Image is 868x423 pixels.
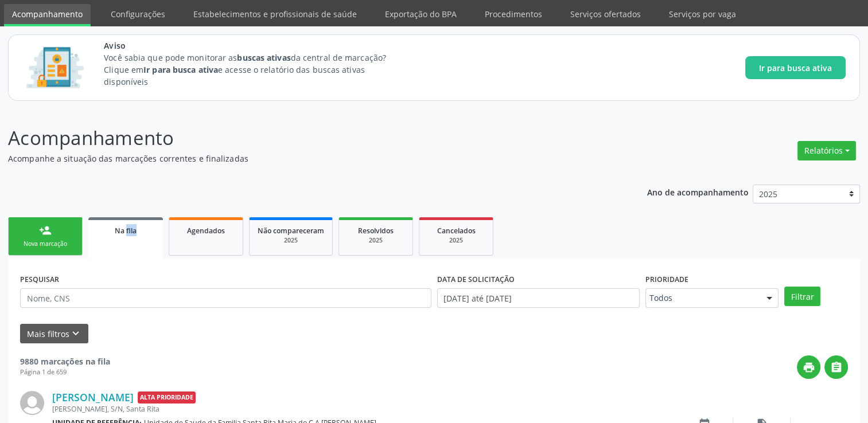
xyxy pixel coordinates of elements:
[437,271,515,288] label: DATA DE SOLICITAÇÃO
[20,271,59,288] label: PESQUISAR
[661,4,744,24] a: Serviços por vaga
[115,226,137,236] span: Na fila
[824,355,848,379] button: 
[258,226,324,236] span: Não compareceram
[437,288,640,308] input: Selecione um intervalo
[347,236,404,245] div: 2025
[138,391,196,404] span: Alta Prioridade
[104,40,407,52] span: Aviso
[803,361,815,374] i: print
[103,4,173,24] a: Configurações
[645,271,688,288] label: Prioridade
[377,4,465,24] a: Exportação do BPA
[745,56,846,79] button: Ir para busca ativa
[185,4,365,24] a: Estabelecimentos e profissionais de saúde
[187,226,225,236] span: Agendados
[20,356,110,367] strong: 9880 marcações na fila
[649,292,755,304] span: Todos
[562,4,649,24] a: Serviços ofertados
[17,240,74,248] div: Nova marcação
[427,236,485,245] div: 2025
[20,324,88,344] button: Mais filtroskeyboard_arrow_down
[143,64,218,75] strong: Ir para busca ativa
[759,62,832,74] span: Ir para busca ativa
[4,4,91,26] a: Acompanhamento
[647,185,749,199] p: Ano de acompanhamento
[104,52,407,88] p: Você sabia que pode monitorar as da central de marcação? Clique em e acesse o relatório das busca...
[39,224,52,237] div: person_add
[20,367,110,377] div: Página 1 de 659
[20,391,44,415] img: img
[52,391,134,404] a: [PERSON_NAME]
[8,124,605,152] p: Acompanhamento
[477,4,550,24] a: Procedimentos
[52,404,676,414] div: [PERSON_NAME], S/N, Santa Rita
[797,141,856,160] button: Relatórios
[358,226,394,236] span: Resolvidos
[784,287,820,306] button: Filtrar
[258,236,324,245] div: 2025
[797,355,820,379] button: print
[437,226,476,236] span: Cancelados
[237,52,290,63] strong: buscas ativas
[69,327,82,340] i: keyboard_arrow_down
[8,152,605,164] p: Acompanhe a situação das marcações correntes e finalizadas
[20,288,431,308] input: Nome, CNS
[830,361,843,374] i: 
[22,42,88,93] img: Imagem de CalloutCard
